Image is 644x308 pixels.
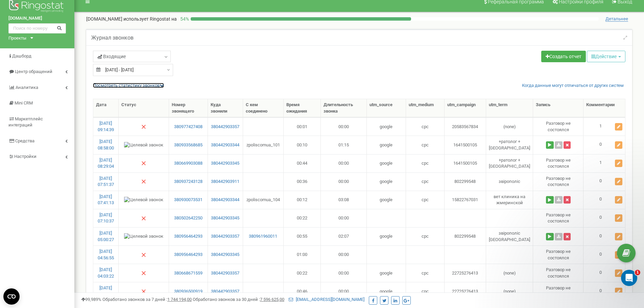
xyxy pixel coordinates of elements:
td: cpc [406,136,445,154]
th: Статус [119,99,169,117]
img: Целевой звонок [124,233,163,240]
td: google [367,117,406,136]
a: Скачать [555,196,563,204]
a: Скачать [555,233,563,240]
th: utm_term [486,99,533,117]
th: С кем соединено [243,99,284,117]
td: google [367,154,406,172]
td: cpc [406,154,445,172]
td: 00:22 [284,209,321,227]
td: cpc [406,191,445,209]
td: Разговор не состоялся [533,245,583,264]
td: zpoliscomua_104 [243,191,284,209]
span: Настройки [14,154,37,159]
td: 00:00 [321,117,367,136]
td: 22725276413 [445,282,486,300]
td: 0 [583,282,625,300]
button: Действие [587,51,625,62]
td: 1641500105 [445,136,486,154]
a: Скачать [555,141,563,149]
td: google [367,282,406,300]
td: 22725276413 [445,264,486,282]
span: 99,989% [81,297,101,302]
span: Средства [15,138,34,143]
th: Комментарии [583,99,625,117]
td: Разговор не состоялся [533,282,583,300]
td: 1641500105 [445,154,486,172]
td: 00:00 [321,282,367,300]
span: 1 [635,270,640,275]
a: 380442903357 [211,124,240,130]
a: [DATE] 05:00:27 [98,231,114,242]
button: Удалить запись [564,233,571,240]
a: 380961960011 [246,233,281,240]
td: 00:46 [284,282,321,300]
span: Mini CRM [15,100,33,105]
span: Входящие [97,53,126,60]
td: google [367,264,406,282]
td: cpc [406,117,445,136]
td: звірополіс [GEOGRAPHIC_DATA] [486,227,533,245]
img: Нет ответа [141,270,146,276]
td: 01:15 [321,136,367,154]
td: (none) [486,117,533,136]
a: 380668671559 [172,270,205,277]
td: 0 [583,245,625,264]
iframe: Intercom live chat [621,270,637,286]
span: Аналитика [16,85,38,90]
th: Дата [93,99,119,117]
span: Обработано звонков за 7 дней : [102,297,192,302]
td: 00:10 [284,136,321,154]
th: Куда звонили [208,99,243,117]
td: 1 [583,154,625,172]
td: 802299548 [445,227,486,245]
td: cpc [406,264,445,282]
span: Обработано звонков за 30 дней : [193,297,284,302]
td: cpc [406,227,445,245]
a: 380442903344 [211,142,240,148]
td: вет клиника на жмеринской [486,191,533,209]
a: 380442903357 [211,270,240,277]
u: 1 744 194,00 [167,297,192,302]
td: zpoliscomua_101 [243,136,284,154]
a: 380956464293 [172,252,205,258]
a: [DATE] 08:58:00 [98,139,114,150]
td: Разговор не состоялся [533,154,583,172]
td: (none) [486,264,533,282]
img: Нет ответа [141,124,146,129]
a: [EMAIL_ADDRESS][DOMAIN_NAME] [289,297,364,302]
td: google [367,172,406,191]
a: 380930073531 [172,197,205,203]
img: Нет ответа [141,252,146,258]
a: 380502642250 [172,215,205,221]
button: Open CMP widget [3,288,20,305]
a: [DATE] 07:10:37 [98,212,114,224]
a: [DATE] 04:00:40 [98,285,114,297]
td: Разговор не состоялся [533,117,583,136]
td: 0 [583,172,625,191]
td: google [367,227,406,245]
a: 380442903345 [211,160,240,167]
span: Маркетплейс интеграций [8,116,43,128]
td: 00:00 [321,209,367,227]
td: 00:00 [321,154,367,172]
td: cpc [406,282,445,300]
td: звірополіс [486,172,533,191]
td: 03:08 [321,191,367,209]
a: [DATE] 09:14:39 [98,121,114,132]
td: 00:36 [284,172,321,191]
a: Создать отчет [541,51,586,62]
a: 380442903911 [211,179,240,185]
td: 1 [583,117,625,136]
th: utm_campaign [445,99,486,117]
td: google [367,191,406,209]
img: Нет ответа [141,289,146,294]
td: (none) [486,282,533,300]
a: Входящие [93,51,171,62]
input: Поиск по номеру [8,23,66,33]
a: 380442903345 [211,215,240,221]
a: [DATE] 07:41:13 [98,194,114,206]
td: 0 [583,227,625,245]
span: Центр обращений [15,69,52,74]
td: google [367,136,406,154]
